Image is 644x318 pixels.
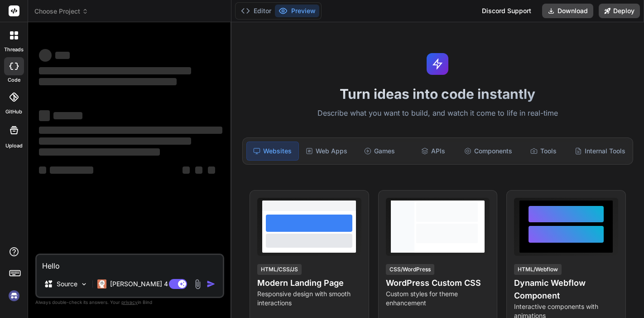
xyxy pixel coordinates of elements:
[39,166,46,174] span: ‌
[571,142,629,161] div: Internal Tools
[5,142,23,150] label: Upload
[257,289,361,308] p: Responsive design with smooth interactions
[6,288,22,303] img: signin
[35,298,224,307] p: Always double-check its answers. Your in Bind
[39,137,191,145] span: ‌
[39,67,191,74] span: ‌
[39,110,50,121] span: ‌
[257,277,361,289] h4: Modern Landing Page
[97,279,106,289] img: Claude 4 Sonnet
[208,166,215,174] span: ‌
[121,299,138,305] span: privacy
[39,127,222,134] span: ‌
[542,4,593,18] button: Download
[237,86,639,102] h1: Turn ideas into code instantly
[195,166,202,174] span: ‌
[110,279,178,289] p: [PERSON_NAME] 4 S..
[514,264,562,275] div: HTML/Webflow
[301,142,352,161] div: Web Apps
[386,277,490,289] h4: WordPress Custom CSS
[476,4,537,18] div: Discord Support
[354,142,405,161] div: Games
[275,5,319,17] button: Preview
[386,264,434,275] div: CSS/WordPress
[246,142,299,161] div: Websites
[39,148,160,156] span: ‌
[461,142,516,161] div: Components
[53,112,82,119] span: ‌
[8,76,20,84] label: code
[237,108,639,119] p: Describe what you want to build, and watch it come to life in real-time
[39,49,52,62] span: ‌
[518,142,569,161] div: Tools
[514,277,618,302] h4: Dynamic Webflow Component
[192,279,203,289] img: attachment
[57,279,77,289] p: Source
[4,46,24,54] label: threads
[407,142,459,161] div: APIs
[207,279,216,289] img: icon
[599,4,640,18] button: Deploy
[55,52,70,59] span: ‌
[34,7,88,16] span: Choose Project
[386,289,490,308] p: Custom styles for theme enhancement
[5,108,22,116] label: GitHub
[237,5,275,17] button: Editor
[183,166,190,174] span: ‌
[37,255,223,271] textarea: Hello
[50,166,93,174] span: ‌
[80,280,88,288] img: Pick Models
[257,264,302,275] div: HTML/CSS/JS
[39,78,177,85] span: ‌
